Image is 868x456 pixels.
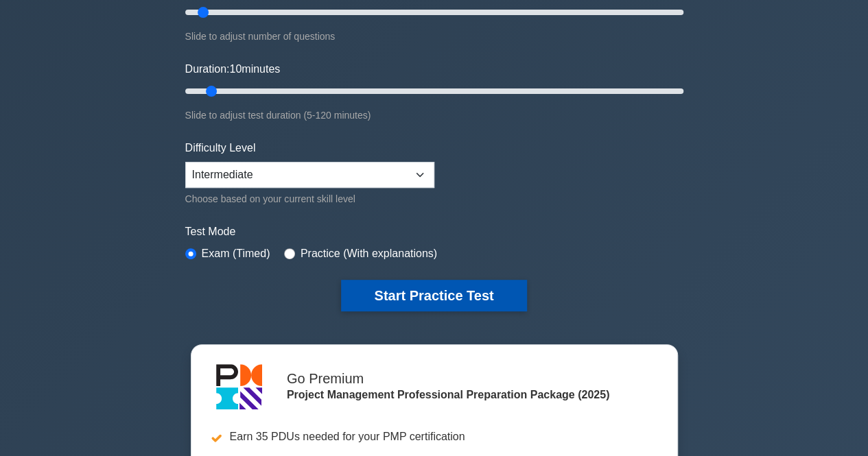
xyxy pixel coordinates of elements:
[185,28,683,45] div: Slide to adjust number of questions
[185,107,683,123] div: Slide to adjust test duration (5-120 minutes)
[185,140,256,156] label: Difficulty Level
[185,224,683,240] label: Test Mode
[229,63,242,75] span: 10
[301,245,437,262] label: Practice (With explanations)
[185,61,281,77] label: Duration: minutes
[341,280,526,311] button: Start Practice Test
[202,245,270,262] label: Exam (Timed)
[185,191,434,207] div: Choose based on your current skill level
